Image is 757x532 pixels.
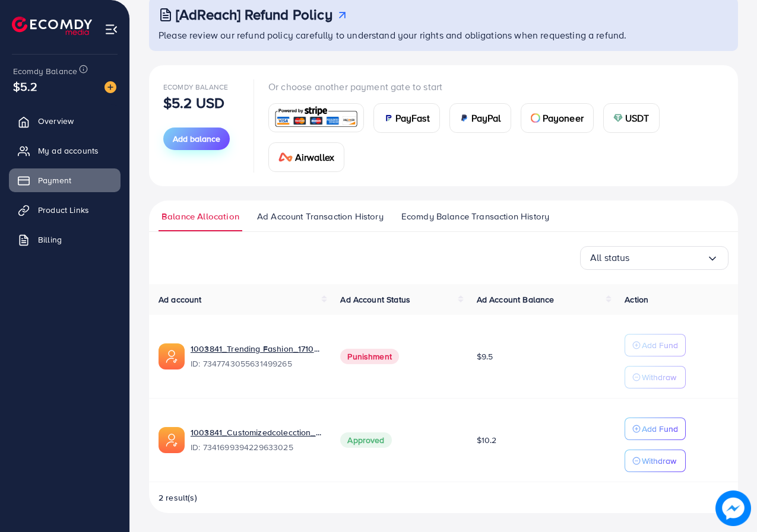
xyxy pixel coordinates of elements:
span: $5.2 [13,78,38,95]
span: $9.5 [477,351,493,362]
a: cardAirwallex [268,142,344,172]
button: Add Fund [625,334,686,356]
img: card [531,113,540,123]
span: Ad Account Transaction History [257,210,384,223]
span: Product Links [38,204,89,216]
span: My ad accounts [38,145,99,157]
a: cardPayFast [373,103,440,133]
p: Withdraw [642,370,676,384]
span: Airwallex [295,150,334,164]
span: Overview [38,115,74,127]
span: Ad account [159,294,202,305]
span: 2 result(s) [159,492,197,504]
div: Search for option [580,246,729,270]
img: image [104,81,116,93]
span: Ad Account Status [340,294,410,305]
a: Product Links [9,198,121,222]
span: Punishment [340,349,399,364]
button: Add balance [163,128,230,150]
p: Or choose another payment gate to start [268,79,724,94]
span: PayFast [395,111,430,125]
span: ID: 7347743055631499265 [191,358,321,369]
img: menu [104,23,118,36]
input: Search for option [630,249,707,267]
p: $5.2 USD [163,95,224,110]
a: card [268,103,364,132]
span: Balance Allocation [161,210,239,223]
span: Add balance [173,133,220,145]
img: card [384,113,393,123]
img: card [273,105,360,130]
span: Ecomdy Balance Transaction History [401,210,549,223]
span: USDT [625,111,650,125]
a: cardUSDT [603,103,660,133]
a: 1003841_Trending Fashion_1710779767967 [191,343,321,355]
span: Ad Account Balance [477,294,555,305]
span: ID: 7341699394229633025 [191,441,321,453]
img: ic-ads-acc.e4c84228.svg [159,427,185,453]
span: Payoneer [543,111,584,125]
button: Add Fund [625,418,686,440]
img: card [460,113,469,123]
span: All status [590,249,630,267]
span: Ecomdy Balance [163,82,228,92]
a: Payment [9,168,121,192]
img: card [278,152,293,162]
a: Overview [9,109,121,133]
img: card [613,113,623,123]
a: cardPayoneer [521,103,594,133]
p: Withdraw [642,454,676,468]
span: $10.2 [477,434,497,446]
a: cardPayPal [449,103,511,133]
span: Ecomdy Balance [13,65,77,77]
a: Billing [9,228,121,251]
span: Approved [340,432,391,448]
img: logo [12,17,92,35]
button: Withdraw [625,366,686,388]
img: image [715,490,751,526]
img: ic-ads-acc.e4c84228.svg [159,343,185,369]
p: Add Fund [642,422,678,436]
span: Payment [38,174,71,186]
p: Add Fund [642,338,678,352]
h3: [AdReach] Refund Policy [176,6,332,23]
span: Billing [38,234,62,246]
button: Withdraw [625,450,686,472]
div: <span class='underline'>1003841_Trending Fashion_1710779767967</span></br>7347743055631499265 [191,343,321,370]
span: Action [625,294,648,305]
p: Please review our refund policy carefully to understand your rights and obligations when requesti... [159,28,731,42]
a: 1003841_Customizedcolecction_1709372613954 [191,426,321,438]
span: PayPal [471,111,501,125]
div: <span class='underline'>1003841_Customizedcolecction_1709372613954</span></br>7341699394229633025 [191,426,321,454]
a: My ad accounts [9,139,121,163]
